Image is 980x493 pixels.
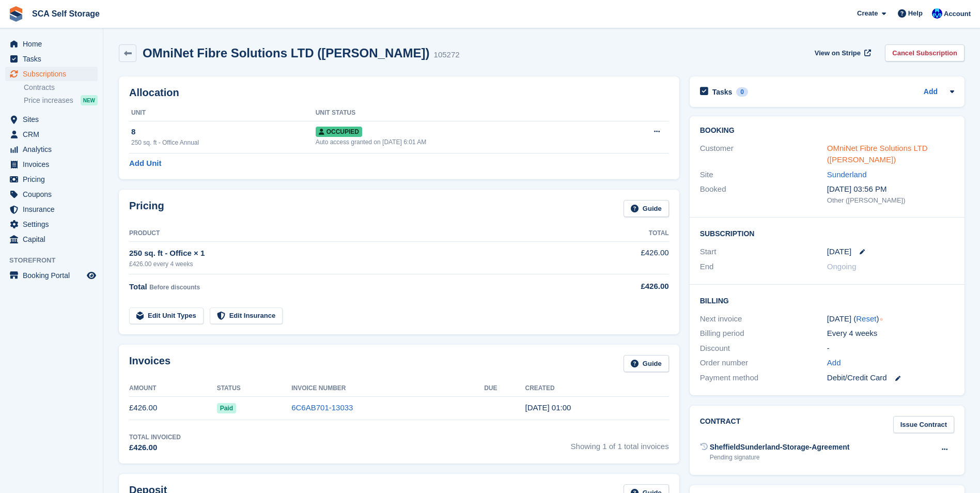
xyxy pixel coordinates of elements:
[700,228,954,238] h2: Subscription
[131,138,316,147] div: 250 sq. ft - Office Annual
[827,328,954,340] div: Every 4 weeks
[700,261,827,273] div: End
[23,268,85,283] span: Booking Portal
[710,453,850,462] div: Pending signature
[129,282,147,291] span: Total
[24,83,98,93] a: Contracts
[23,232,85,246] span: Capital
[5,202,98,217] a: menu
[856,314,876,323] a: Reset
[23,52,85,66] span: Tasks
[877,315,886,324] div: Tooltip anchor
[525,380,668,397] th: Created
[700,328,827,340] div: Billing period
[81,95,98,105] div: NEW
[5,172,98,187] a: menu
[700,169,827,181] div: Site
[624,200,669,217] a: Guide
[8,6,24,22] img: stora-icon-8386f47178a22dfd0bd8f6a31ec36ba5ce8667c1dd55bd0f319d3a0aa187defe.svg
[700,343,827,355] div: Discount
[23,202,85,217] span: Insurance
[700,127,954,135] h2: Booking
[944,9,971,19] span: Account
[736,87,748,97] div: 0
[932,8,942,19] img: Kelly Neesham
[9,255,103,266] span: Storefront
[129,259,585,269] div: £426.00 every 4 weeks
[827,170,867,179] a: Sunderland
[24,95,98,106] a: Price increases NEW
[5,67,98,81] a: menu
[815,48,861,58] span: View on Stripe
[885,44,965,61] a: Cancel Subscription
[827,313,954,325] div: [DATE] ( )
[700,313,827,325] div: Next invoice
[811,44,873,61] a: View on Stripe
[585,225,668,242] th: Total
[827,195,954,206] div: Other ([PERSON_NAME])
[700,183,827,205] div: Booked
[571,433,669,454] span: Showing 1 of 1 total invoices
[210,307,283,325] a: Edit Insurance
[5,142,98,157] a: menu
[23,37,85,51] span: Home
[710,442,850,453] div: SheffieldSunderland-Storage-Agreement
[5,217,98,232] a: menu
[5,268,98,283] a: menu
[827,343,954,355] div: -
[217,380,292,397] th: Status
[525,403,571,412] time: 2025-09-15 00:00:17 UTC
[5,112,98,127] a: menu
[5,157,98,172] a: menu
[129,200,164,217] h2: Pricing
[129,158,161,170] a: Add Unit
[5,187,98,202] a: menu
[700,295,954,305] h2: Billing
[143,46,430,60] h2: OMniNet Fibre Solutions LTD ([PERSON_NAME])
[585,281,668,292] div: £426.00
[700,372,827,384] div: Payment method
[129,248,585,259] div: 250 sq. ft - Office × 1
[857,8,878,19] span: Create
[827,262,857,271] span: Ongoing
[129,105,316,121] th: Unit
[129,87,669,99] h2: Allocation
[23,142,85,157] span: Analytics
[700,246,827,258] div: Start
[149,284,200,291] span: Before discounts
[827,183,954,195] div: [DATE] 03:56 PM
[129,355,170,372] h2: Invoices
[434,49,460,61] div: 105272
[827,357,841,369] a: Add
[28,5,104,22] a: SCA Self Storage
[924,86,938,98] a: Add
[5,232,98,246] a: menu
[129,225,585,242] th: Product
[700,143,827,166] div: Customer
[827,246,851,258] time: 2025-09-15 00:00:00 UTC
[23,112,85,127] span: Sites
[585,241,668,274] td: £426.00
[217,403,236,413] span: Paid
[893,416,954,433] a: Issue Contract
[129,442,181,454] div: £426.00
[624,355,669,372] a: Guide
[24,96,73,105] span: Price increases
[291,403,353,412] a: 6C6AB701-13033
[827,372,954,384] div: Debit/Credit Card
[908,8,923,19] span: Help
[23,187,85,202] span: Coupons
[827,144,928,164] a: OMniNet Fibre Solutions LTD ([PERSON_NAME])
[129,396,217,420] td: £426.00
[5,52,98,66] a: menu
[291,380,484,397] th: Invoice Number
[484,380,525,397] th: Due
[23,67,85,81] span: Subscriptions
[131,126,316,138] div: 8
[129,433,181,442] div: Total Invoiced
[316,105,611,121] th: Unit Status
[700,357,827,369] div: Order number
[316,127,362,137] span: Occupied
[316,137,611,147] div: Auto access granted on [DATE] 6:01 AM
[5,127,98,142] a: menu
